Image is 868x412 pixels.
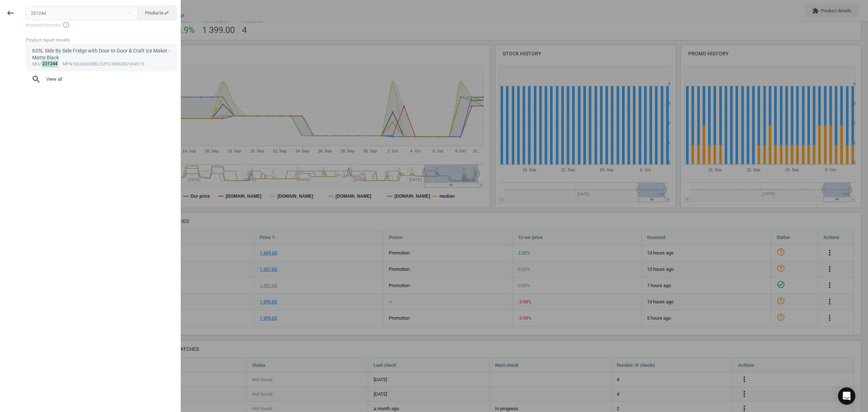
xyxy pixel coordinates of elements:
[6,9,15,17] i: keyboard_backspace
[42,60,59,67] mark: 231244
[26,37,180,43] div: Product report results
[145,10,169,16] span: Products
[26,6,138,20] input: Enter the SKU or product name
[26,21,177,29] span: Keyboard shortcuts
[26,71,177,87] button: searchView all
[63,62,72,67] span: mpn
[838,387,855,405] div: Open Intercom Messenger
[32,62,171,67] div: : :GS-D600MBLC :8806087964615
[124,10,135,16] button: Close
[137,6,177,20] button: Productsswap_horiz
[63,21,70,29] i: info_outline
[2,5,19,22] button: keyboard_backspace
[31,75,171,84] span: View all
[32,62,41,67] span: sku
[31,75,41,84] i: search
[102,62,110,67] span: upc
[32,47,171,62] div: 635L Side By Side Fridge with Door-In-Door & Craft Ice Maker - Matte Black
[163,10,169,16] i: swap_horiz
